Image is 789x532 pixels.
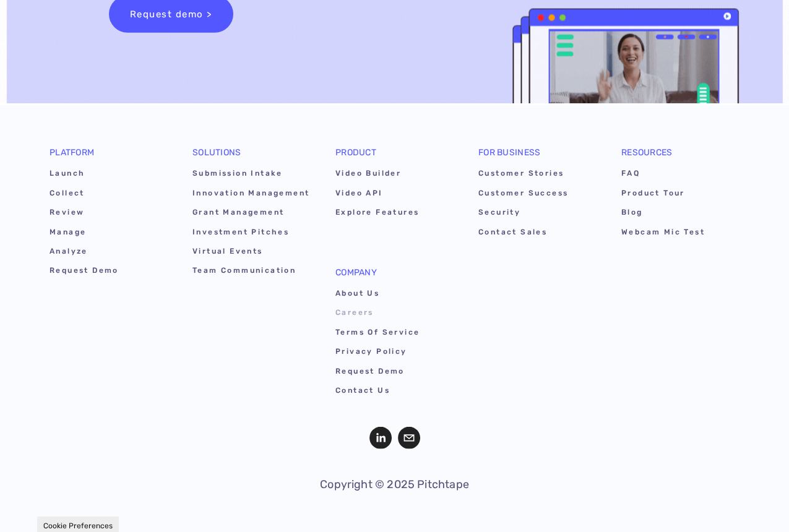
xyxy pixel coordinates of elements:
div: Solutions [192,148,311,166]
a: Video Builder [335,166,454,185]
a: Explore Features [335,205,454,224]
a: Investment Pitches [192,225,311,244]
div: For Business [478,148,597,166]
a: Review [50,205,168,224]
a: Video API [335,186,454,205]
a: Innovation Management [192,186,311,205]
a: Terms of Service [335,325,454,344]
a: Manage [50,225,168,244]
a: LinkedIn [369,427,392,449]
a: Virtual Events [192,244,311,263]
div: Product [335,148,454,166]
div: Resources [621,148,739,166]
div: Platform [50,148,168,166]
a: Request Demo [50,263,168,282]
a: Contact Sales [478,225,597,244]
a: Contact Us [335,383,454,402]
p: Copyright © 2025 Pitchtape [227,476,561,494]
a: Blog [621,205,739,224]
a: FAQ [621,166,739,185]
iframe: Chat Widget [727,473,789,532]
a: Collect [50,186,168,205]
a: Careers [335,305,454,324]
div: Company [335,268,454,286]
a: Product Tour [621,186,739,205]
a: Team Communication [192,263,311,282]
a: Customer Stories [478,166,597,185]
a: About Us [335,286,454,305]
a: Customer Success [478,186,597,205]
a: Grant Management [192,205,311,224]
a: hello@pitchtape.com [398,427,420,449]
a: Submission Intake [192,166,311,185]
a: Privacy Policy [335,344,454,363]
button: Cookie Preferences [43,521,113,531]
a: Security [478,205,597,224]
a: Webcam Mic Test [621,225,739,244]
a: Launch [50,166,168,185]
a: Analyze [50,244,168,263]
a: Request Demo [335,364,454,383]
